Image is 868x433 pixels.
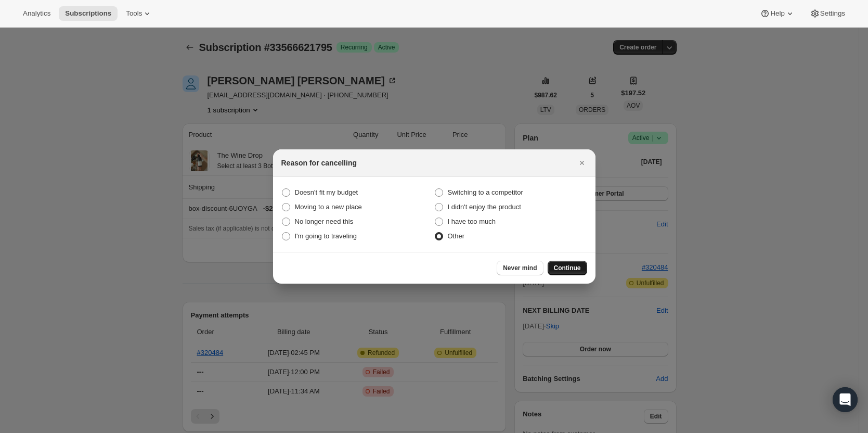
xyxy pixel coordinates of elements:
span: Other [448,232,465,240]
span: I'm going to traveling [295,232,357,240]
button: Continue [548,261,587,275]
span: Switching to a competitor [448,188,523,196]
span: Settings [820,9,845,18]
span: Never mind [503,264,537,272]
span: Help [770,9,784,18]
span: No longer need this [295,218,354,225]
span: Tools [126,9,142,18]
span: Subscriptions [65,9,111,18]
span: Doesn't fit my budget [295,188,358,196]
span: Continue [554,264,581,272]
button: Settings [804,6,851,21]
button: Close [575,156,589,170]
span: Analytics [23,9,50,18]
div: Open Intercom Messenger [833,387,858,412]
span: I didn't enjoy the product [448,203,521,211]
h2: Reason for cancelling [281,158,357,168]
button: Subscriptions [59,6,118,21]
button: Never mind [497,261,543,275]
span: I have too much [448,218,496,225]
button: Analytics [17,6,57,21]
button: Help [754,6,801,21]
span: Moving to a new place [295,203,362,211]
button: Tools [120,6,159,21]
